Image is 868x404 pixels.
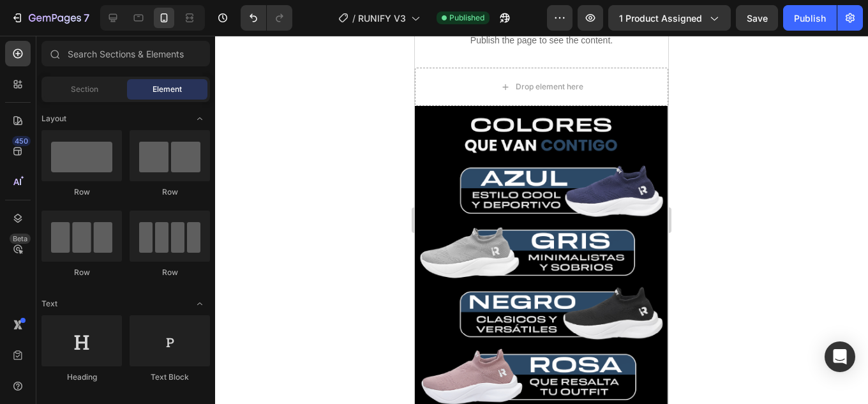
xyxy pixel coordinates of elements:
div: Heading [41,371,122,383]
span: Save [747,13,768,24]
div: 450 [12,136,31,146]
div: Row [41,186,122,198]
button: 1 product assigned [608,5,731,31]
input: Search Sections & Elements [41,41,210,66]
button: 7 [5,5,95,31]
div: Row [41,267,122,278]
div: Beta [10,234,31,244]
span: Toggle open [190,108,210,129]
span: Toggle open [190,294,210,314]
span: Section [71,84,98,95]
span: Text [41,298,57,310]
span: RUNIFY V3 [358,11,406,25]
div: Undo/Redo [241,5,292,31]
button: Publish [783,5,837,31]
span: Element [153,84,182,95]
span: Layout [41,113,66,124]
span: / [352,11,355,25]
div: Text Block [130,371,210,383]
span: 1 product assigned [619,11,702,25]
div: Open Intercom Messenger [825,341,855,372]
div: Publish [794,11,826,25]
iframe: Design area [415,36,668,404]
div: Row [130,186,210,198]
p: 7 [84,10,89,26]
span: Published [449,12,484,24]
button: Save [736,5,778,31]
div: Row [130,267,210,278]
